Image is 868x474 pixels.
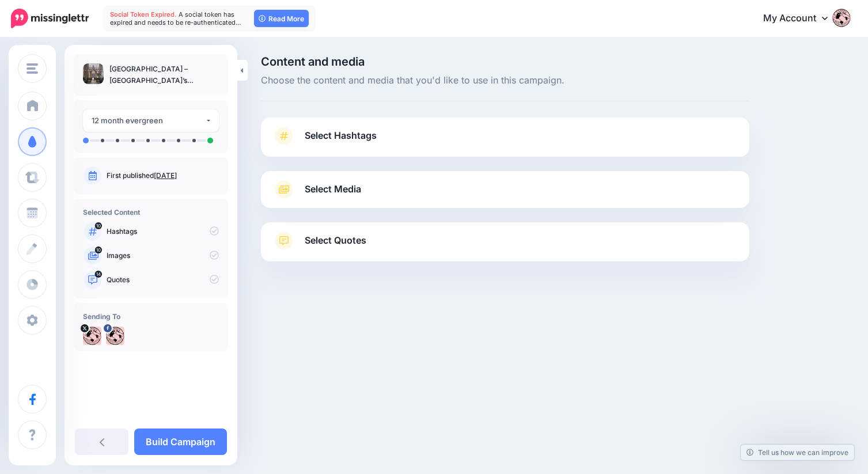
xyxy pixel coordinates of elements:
p: Hashtags [107,226,219,237]
p: Quotes [107,275,219,285]
span: A social token has expired and needs to be re-authenticated… [110,10,241,26]
a: Select Quotes [272,232,738,261]
span: 14 [95,271,103,278]
img: dfcfd049213d9f736a304775f1a50b25_thumb.jpg [83,63,104,84]
a: Select Media [272,180,738,199]
span: Social Token Expired. [110,10,177,18]
h4: Selected Content [83,208,219,217]
a: Tell us how we can improve [741,445,854,460]
span: Choose the content and media that you'd like to use in this campaign. [261,73,749,88]
img: Missinglettr [11,9,89,28]
a: Read More [254,10,309,27]
span: Select Media [305,181,361,197]
p: Images [107,251,219,261]
span: 10 [95,222,102,229]
span: Content and media [261,56,749,67]
div: 12 month evergreen [92,114,205,127]
a: Select Hashtags [272,127,738,157]
a: My Account [752,5,851,33]
h4: Sending To [83,312,219,321]
p: First published [107,170,219,181]
span: Select Quotes [305,233,366,248]
img: fgtdIN-K-34250.jpg [83,327,101,345]
img: 13220829_939037469542920_8844916954090441347_n-bsa52611.jpg [106,327,124,345]
a: [DATE] [154,171,177,180]
button: 12 month evergreen [83,109,219,132]
img: menu.png [26,63,38,74]
p: [GEOGRAPHIC_DATA] – [GEOGRAPHIC_DATA]’s forgotten cathedral city [109,63,219,86]
span: Select Hashtags [305,128,377,143]
span: 10 [95,247,102,253]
